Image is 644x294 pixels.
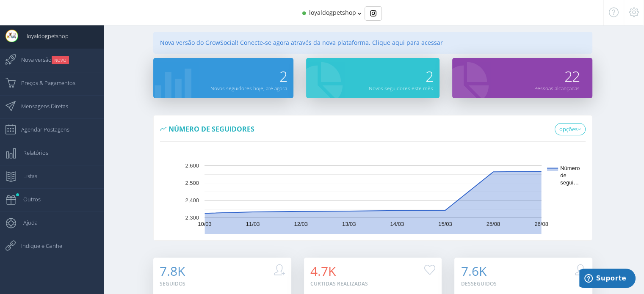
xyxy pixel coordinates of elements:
text: segui… [560,180,579,186]
span: Agendar Postagens [13,119,69,140]
text: 25/08 [486,221,500,228]
span: 7.8K [160,262,185,280]
span: Mensagens Diretas [13,96,68,117]
span: 22 [564,66,580,86]
small: NOVO [52,56,69,64]
small: Curtidas realizadas [310,280,368,287]
img: User Image [6,30,18,42]
small: Novos seguidores este mês [369,85,433,91]
text: 15/03 [438,221,452,228]
div: Nova versão do GrowSocial! Conecte-se agora através da nova plataforma. Clique aqui para acessar [153,32,592,54]
text: 12/03 [294,221,308,228]
span: 4.7K [310,262,336,280]
span: Preços & Pagamentos [13,72,75,93]
span: Outros [15,189,41,210]
img: Instagram_simple_icon.svg [370,10,376,16]
text: Número [560,165,580,172]
small: Novos seguidores hoje, até agora [210,85,287,91]
text: 26/08 [534,221,548,228]
span: Ajuda [15,212,38,233]
span: Número de seguidores [169,124,254,134]
text: 11/03 [246,221,260,228]
span: Indique e Ganhe [13,235,62,256]
text: 10/03 [198,221,212,228]
svg: A chart. [160,149,586,234]
text: 14/03 [390,221,404,228]
text: 13/03 [342,221,356,228]
span: loyaldogpetshop [18,25,69,47]
small: Seguidos [160,280,185,287]
small: Desseguidos [461,280,496,287]
text: 2,400 [185,198,199,204]
span: 7.6K [461,262,486,280]
text: 2,300 [185,215,199,221]
span: 2 [426,66,433,86]
span: Relatórios [15,142,48,163]
span: Nova versão [13,49,69,70]
a: opções [555,123,586,136]
small: Pessoas alcançadas [534,85,580,91]
span: Listas [15,165,37,187]
text: 2,600 [185,163,199,169]
span: loyaldogpetshop [309,8,356,16]
iframe: Abre um widget para que você possa encontrar mais informações [579,269,636,290]
span: 2 [279,66,287,86]
div: Basic example [365,6,382,21]
text: 2,500 [185,180,199,187]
